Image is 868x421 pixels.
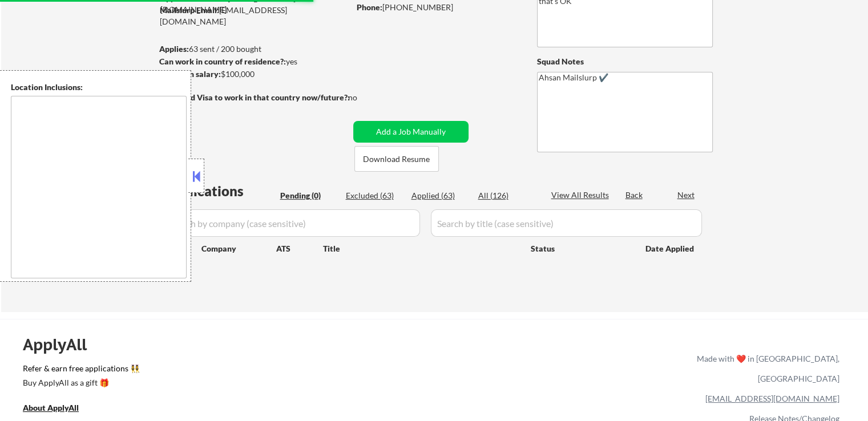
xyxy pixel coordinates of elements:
[531,238,629,258] div: Status
[11,82,187,93] div: Location Inclusions:
[478,190,535,201] div: All (126)
[159,68,349,80] div: $100,000
[163,184,276,198] div: Applications
[705,394,839,403] a: [EMAIL_ADDRESS][DOMAIN_NAME]
[160,5,219,15] strong: Mailslurp Email:
[201,243,276,254] div: Company
[23,379,137,387] div: Buy ApplyAll as a gift 🎁
[692,349,839,388] div: Made with ❤️ in [GEOGRAPHIC_DATA], [GEOGRAPHIC_DATA]
[551,189,612,201] div: View All Results
[346,190,403,201] div: Excluded (63)
[276,243,323,254] div: ATS
[280,190,337,201] div: Pending (0)
[159,56,286,66] strong: Can work in country of residence?:
[23,335,100,354] div: ApplyAll
[537,56,713,67] div: Squad Notes
[348,92,381,103] div: no
[23,403,79,412] u: About ApplyAll
[411,190,469,201] div: Applied (63)
[357,2,382,12] strong: Phone:
[645,243,696,254] div: Date Applied
[163,209,420,237] input: Search by company (case sensitive)
[677,189,696,201] div: Next
[353,121,469,143] button: Add a Job Manually
[354,146,439,172] button: Download Resume
[625,189,644,201] div: Back
[323,243,520,254] div: Title
[23,365,458,377] a: Refer & earn free applications 👯‍♀️
[159,69,221,79] strong: Minimum salary:
[23,402,95,416] a: About ApplyAll
[159,56,346,67] div: yes
[159,44,189,54] strong: Applies:
[160,5,349,27] div: [EMAIL_ADDRESS][DOMAIN_NAME]
[357,2,518,13] div: [PHONE_NUMBER]
[159,43,349,55] div: 63 sent / 200 bought
[160,92,350,102] strong: Will need Visa to work in that country now/future?:
[431,209,702,237] input: Search by title (case sensitive)
[23,377,137,391] a: Buy ApplyAll as a gift 🎁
